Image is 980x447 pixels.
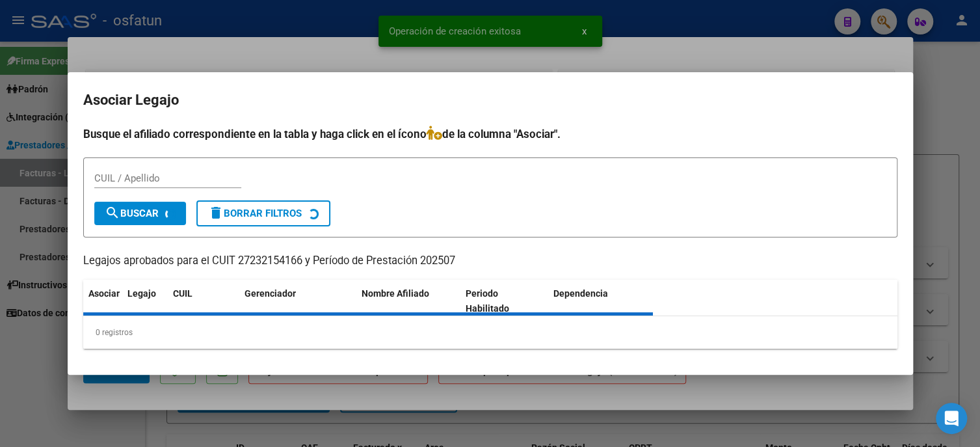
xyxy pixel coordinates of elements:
span: CUIL [173,288,192,299]
datatable-header-cell: Asociar [83,280,122,323]
h2: Asociar Legajo [83,88,897,113]
span: Legajo [127,288,156,299]
p: Legajos aprobados para el CUIT 27232154166 y Período de Prestación 202507 [83,253,897,269]
h4: Busque el afiliado correspondiente en la tabla y haga click en el ícono de la columna "Asociar". [83,126,897,142]
datatable-header-cell: Dependencia [548,280,653,323]
button: Buscar [94,202,186,225]
mat-icon: search [105,205,120,221]
datatable-header-cell: Nombre Afiliado [356,280,461,323]
div: 0 registros [83,316,897,349]
span: Buscar [105,208,159,219]
datatable-header-cell: Gerenciador [239,280,356,323]
span: Gerenciador [245,288,296,299]
datatable-header-cell: CUIL [168,280,239,323]
datatable-header-cell: Legajo [122,280,168,323]
mat-icon: delete [208,205,224,221]
span: Asociar [88,288,120,299]
span: Nombre Afiliado [362,288,429,299]
div: Open Intercom Messenger [936,403,967,434]
span: Periodo Habilitado [466,288,509,314]
button: Borrar Filtros [196,200,330,226]
datatable-header-cell: Periodo Habilitado [460,280,548,323]
span: Dependencia [553,288,608,299]
span: Borrar Filtros [208,208,302,219]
